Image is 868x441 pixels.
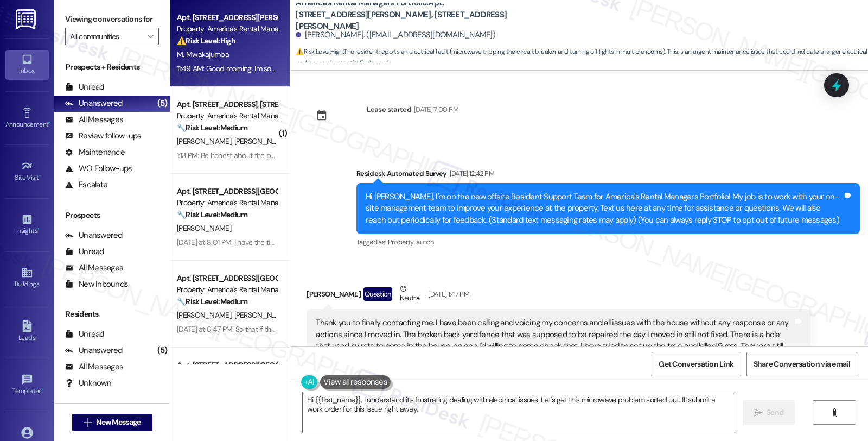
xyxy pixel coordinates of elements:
[177,136,234,146] span: [PERSON_NAME]
[39,172,41,180] span: •
[754,358,850,370] span: Share Conversation via email
[65,345,123,356] div: Unanswered
[48,119,50,127] span: •
[65,114,123,125] div: All Messages
[177,297,247,306] strong: 🔧 Risk Level: Medium
[177,23,277,35] div: Property: America's Rental Managers Portfolio
[54,308,170,320] div: Residents
[177,237,295,247] div: [DATE] at 8:01 PM: I have the time now
[96,417,141,428] span: New Message
[65,246,104,257] div: Unread
[5,50,49,79] a: Inbox
[296,47,342,56] strong: ⚠️ Risk Level: High
[177,123,247,133] strong: 🔧 Risk Level: Medium
[177,223,231,233] span: [PERSON_NAME]
[367,104,411,115] div: Lease started
[177,186,277,197] div: Apt. [STREET_ADDRESS][GEOGRAPHIC_DATA][PERSON_NAME][STREET_ADDRESS][PERSON_NAME]
[16,9,38,29] img: ResiDesk Logo
[37,225,39,233] span: •
[65,11,159,28] label: Viewing conversations for
[65,163,132,174] div: WO Follow-ups
[316,317,793,387] div: Thank you to finally contacting me. I have been calling and voicing my concerns and all issues wi...
[363,287,392,301] div: Question
[177,99,277,110] div: Apt. [STREET_ADDRESS], [STREET_ADDRESS]
[5,370,49,400] a: Templates •
[234,310,289,320] span: [PERSON_NAME]
[84,418,92,427] i: 
[65,329,104,340] div: Unread
[296,46,868,70] span: : The resident reports an electrical fault (microwave tripping the circuit breaker and turning of...
[659,358,733,370] span: Get Conversation Link
[65,279,128,290] div: New Inbounds
[177,360,277,371] div: Apt. [STREET_ADDRESS][GEOGRAPHIC_DATA][PERSON_NAME][STREET_ADDRESS][PERSON_NAME]
[388,237,433,247] span: Property launch
[5,210,49,240] a: Insights •
[65,179,107,191] div: Escalate
[746,352,857,376] button: Share Conversation via email
[356,234,860,250] div: Tagged as:
[177,12,277,23] div: Apt. [STREET_ADDRESS][PERSON_NAME], [STREET_ADDRESS][PERSON_NAME]
[177,284,277,295] div: Property: America's Rental Managers Portfolio
[65,147,125,158] div: Maintenance
[831,408,839,417] i: 
[411,104,458,115] div: [DATE] 7:00 PM
[177,49,229,59] span: M. Mwakajumba
[155,95,170,112] div: (5)
[5,263,49,293] a: Buildings
[447,168,494,179] div: [DATE] 12:42 PM
[65,361,123,373] div: All Messages
[65,262,123,274] div: All Messages
[177,36,235,46] strong: ⚠️ Risk Level: High
[65,81,104,93] div: Unread
[307,283,810,310] div: [PERSON_NAME]
[177,110,277,122] div: Property: America's Rental Managers Portfolio
[65,230,123,241] div: Unanswered
[177,273,277,284] div: Apt. [STREET_ADDRESS][GEOGRAPHIC_DATA][STREET_ADDRESS]
[42,386,43,393] span: •
[65,98,123,109] div: Unanswered
[177,197,277,209] div: Property: America's Rental Managers Portfolio
[155,342,170,359] div: (5)
[652,352,741,376] button: Get Conversation Link
[398,283,423,306] div: Neutral
[743,400,795,425] button: Send
[70,28,142,45] input: All communities
[65,377,111,389] div: Unknown
[754,408,762,417] i: 
[767,407,783,418] span: Send
[5,157,49,186] a: Site Visit •
[65,130,141,142] div: Review follow-ups
[234,136,289,146] span: [PERSON_NAME]
[425,288,469,300] div: [DATE] 1:47 PM
[177,324,448,334] div: [DATE] at 6:47 PM: So that if the homeowner says no, the HOA does not get confused?
[5,317,49,346] a: Leads
[54,210,170,221] div: Prospects
[54,61,170,73] div: Prospects + Residents
[296,29,495,41] div: [PERSON_NAME]. ([EMAIL_ADDRESS][DOMAIN_NAME])
[148,32,154,41] i: 
[356,168,860,183] div: Residesk Automated Survey
[177,210,247,219] strong: 🔧 Risk Level: Medium
[177,150,420,160] div: 1:13 PM: Be honest about the property and what we should expect as tenants.
[366,191,843,226] div: Hi [PERSON_NAME], I'm on the new offsite Resident Support Team for America's Rental Managers Port...
[72,414,152,431] button: New Message
[303,392,735,433] textarea: Hi {{first_name}}, I understand it's frustrating dealing with electrical issues. Let's get this m...
[177,310,234,320] span: [PERSON_NAME]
